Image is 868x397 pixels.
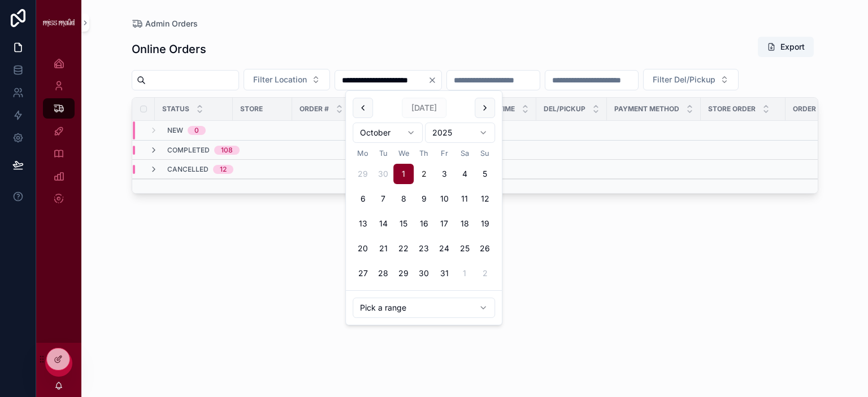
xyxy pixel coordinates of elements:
[643,69,739,90] button: Select Button
[240,104,263,114] span: Store
[434,164,454,184] button: Friday, 3 October 2025
[132,18,198,29] a: Admin Orders
[475,189,495,209] button: Sunday, 12 October 2025
[708,104,756,114] span: Store Order
[793,104,845,114] span: Order Placed
[414,164,434,184] button: Thursday, 2 October 2025
[145,18,198,29] span: Admin Orders
[414,213,434,234] button: Thursday, 16 October 2025
[132,41,206,57] h1: Online Orders
[434,147,454,159] th: Friday
[244,69,330,90] button: Select Button
[220,165,227,174] div: 12
[393,238,414,259] button: Wednesday, 22 October 2025
[373,213,393,234] button: Tuesday, 14 October 2025
[454,189,475,209] button: Saturday, 11 October 2025
[475,213,495,234] button: Sunday, 19 October 2025
[353,147,495,283] table: October 2025
[373,189,393,209] button: Tuesday, 7 October 2025
[167,165,209,174] span: Cancelled
[393,164,414,184] button: Today, Wednesday, 1 October 2025, selected
[454,147,475,159] th: Saturday
[428,76,441,85] button: Clear
[353,298,495,318] button: Relative time
[393,263,414,283] button: Wednesday, 29 October 2025
[353,238,373,259] button: Monday, 20 October 2025
[353,189,373,209] button: Monday, 6 October 2025
[414,189,434,209] button: Thursday, 9 October 2025
[758,37,814,57] button: Export
[353,263,373,283] button: Monday, 27 October 2025
[475,164,495,184] button: Sunday, 5 October 2025
[475,238,495,259] button: Sunday, 26 October 2025
[167,146,210,155] span: Completed
[194,126,199,135] div: 0
[414,238,434,259] button: Thursday, 23 October 2025
[414,263,434,283] button: Thursday, 30 October 2025
[434,263,454,283] button: Friday, 31 October 2025
[353,213,373,234] button: Monday, 13 October 2025
[373,164,393,184] button: Tuesday, 30 September 2025
[393,147,414,159] th: Wednesday
[36,45,81,224] div: scrollable content
[253,74,307,85] span: Filter Location
[373,238,393,259] button: Tuesday, 21 October 2025
[167,126,183,135] span: New
[353,147,373,159] th: Monday
[434,238,454,259] button: Friday, 24 October 2025
[393,189,414,209] button: Wednesday, 8 October 2025
[454,164,475,184] button: Saturday, 4 October 2025
[434,189,454,209] button: Friday, 10 October 2025
[393,213,414,234] button: Wednesday, 15 October 2025
[300,104,329,114] span: Order #
[414,147,434,159] th: Thursday
[475,263,495,283] button: Sunday, 2 November 2025
[544,104,585,114] span: Del/Pickup
[454,263,475,283] button: Saturday, 1 November 2025
[475,147,495,159] th: Sunday
[373,147,393,159] th: Tuesday
[614,104,679,114] span: Payment Method
[353,164,373,184] button: Monday, 29 September 2025
[454,213,475,234] button: Saturday, 18 October 2025
[221,146,233,155] div: 108
[373,263,393,283] button: Tuesday, 28 October 2025
[162,104,189,114] span: Status
[454,238,475,259] button: Saturday, 25 October 2025
[434,213,454,234] button: Friday, 17 October 2025
[653,74,715,85] span: Filter Del/Pickup
[43,19,75,27] img: App logo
